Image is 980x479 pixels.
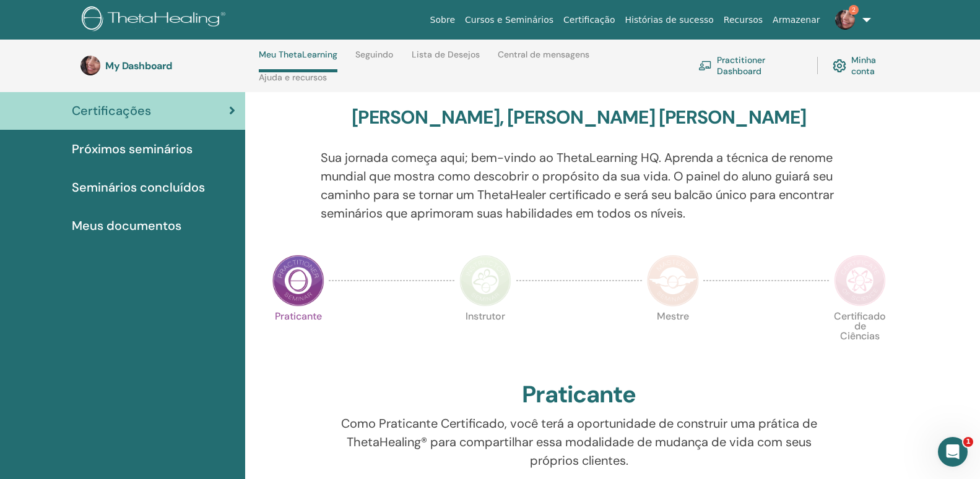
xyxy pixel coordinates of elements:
[835,10,855,30] img: default.jpg
[72,101,151,120] span: Certificações
[698,61,712,70] img: chalkboard-teacher.svg
[963,437,973,447] span: 1
[272,255,324,307] img: Practitioner
[620,9,719,32] a: Histórias de sucesso
[321,414,837,470] p: Como Praticante Certificado, você terá a oportunidade de construir uma prática de ThetaHealing® p...
[105,60,229,72] h3: My Dashboard
[938,437,968,467] iframe: Intercom live chat
[425,9,460,32] a: Sobre
[412,49,480,69] a: Lista de Desejos
[834,312,886,363] p: Certificado de Ciências
[849,5,859,15] span: 2
[833,56,846,75] img: cog.svg
[72,216,181,235] span: Meus documentos
[768,9,825,32] a: Armazenar
[72,178,205,197] span: Seminários concluídos
[498,49,589,69] a: Central de mensagens
[82,6,230,34] img: logo.png
[647,255,699,307] img: Master
[259,72,327,92] a: Ajuda e recursos
[459,255,511,307] img: Instructor
[558,9,620,32] a: Certificação
[698,52,802,79] a: Practitioner Dashboard
[259,49,337,72] a: Meu ThetaLearning
[833,52,896,79] a: Minha conta
[460,9,558,32] a: Cursos e Seminários
[834,255,886,307] img: Certificate of Science
[321,148,837,223] p: Sua jornada começa aqui; bem-vindo ao ThetaLearning HQ. Aprenda a técnica de renome mundial que m...
[355,49,393,69] a: Seguindo
[719,9,768,32] a: Recursos
[72,140,193,158] span: Próximos seminários
[522,381,636,409] h2: Praticante
[647,312,699,363] p: Mestre
[352,106,806,129] h3: [PERSON_NAME], [PERSON_NAME] [PERSON_NAME]
[272,312,324,363] p: Praticante
[80,56,100,75] img: default.jpg
[459,312,511,363] p: Instrutor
